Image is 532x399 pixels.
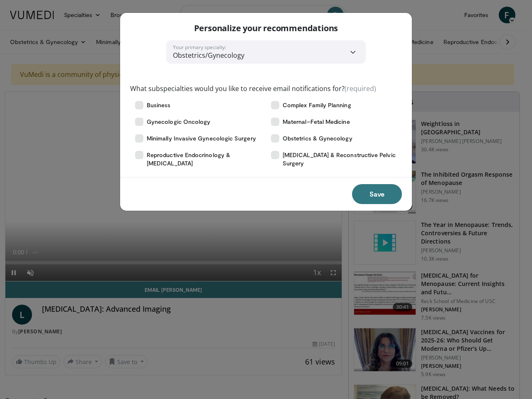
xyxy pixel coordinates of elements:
[147,118,210,126] span: Gynecologic Oncology
[345,84,376,93] span: (required)
[147,101,171,109] span: Business
[147,151,261,167] span: Reproductive Endocrinology & [MEDICAL_DATA]
[283,118,350,126] span: Maternal–Fetal Medicine
[194,23,338,34] p: Personalize your recommendations
[283,134,352,143] span: Obstetrics & Gynecology
[352,184,402,204] button: Save
[283,151,397,167] span: [MEDICAL_DATA] & Reconstructive Pelvic Surgery
[283,101,351,109] span: Complex Family Planning
[130,84,376,94] label: What subspecialties would you like to receive email notifications for?
[147,134,256,143] span: Minimally Invasive Gynecologic Surgery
